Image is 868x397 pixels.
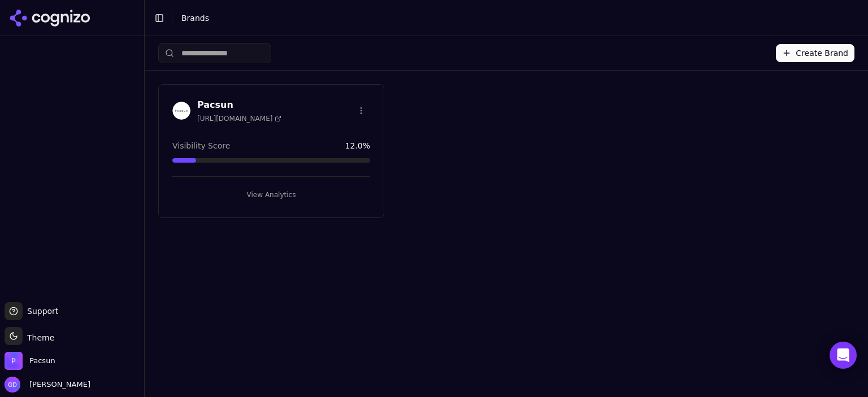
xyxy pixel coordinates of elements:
[181,14,209,23] span: Brands
[5,352,55,370] button: Open organization switcher
[23,333,54,342] span: Theme
[5,377,20,392] img: Gabrielle Dewsnap
[197,114,281,123] span: [URL][DOMAIN_NAME]
[345,140,370,151] span: 12.0 %
[23,306,58,317] span: Support
[172,102,190,120] img: Pacsun
[25,379,90,390] span: [PERSON_NAME]
[172,140,230,151] span: Visibility Score
[181,12,836,24] nav: breadcrumb
[5,377,90,392] button: Open user button
[830,342,857,369] div: Open Intercom Messenger
[172,186,370,204] button: View Analytics
[5,352,23,370] img: Pacsun
[29,356,55,366] span: Pacsun
[197,98,281,112] h3: Pacsun
[776,44,854,62] button: Create Brand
